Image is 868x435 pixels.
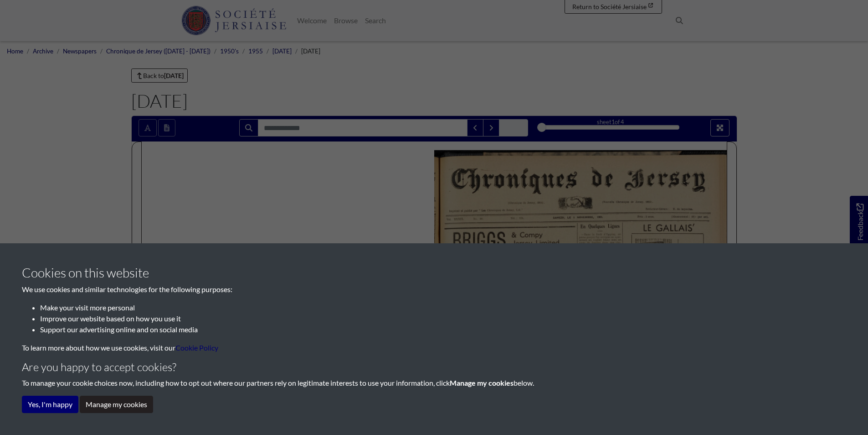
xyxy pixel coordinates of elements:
[22,342,846,353] p: To learn more about how we use cookies, visit our
[80,396,153,413] button: Manage my cookies
[40,324,846,335] li: Support our advertising online and on social media
[22,377,846,388] p: To manage your cookie choices now, including how to opt out where our partners rely on legitimate...
[40,313,846,324] li: Improve our website based on how you use it
[22,361,846,374] h4: Are you happy to accept cookies?
[175,343,218,352] a: learn more about cookies
[22,396,78,413] button: Yes, I'm happy
[22,284,846,295] p: We use cookies and similar technologies for the following purposes:
[450,378,514,387] strong: Manage my cookies
[22,265,846,281] h3: Cookies on this website
[40,302,846,313] li: Make your visit more personal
